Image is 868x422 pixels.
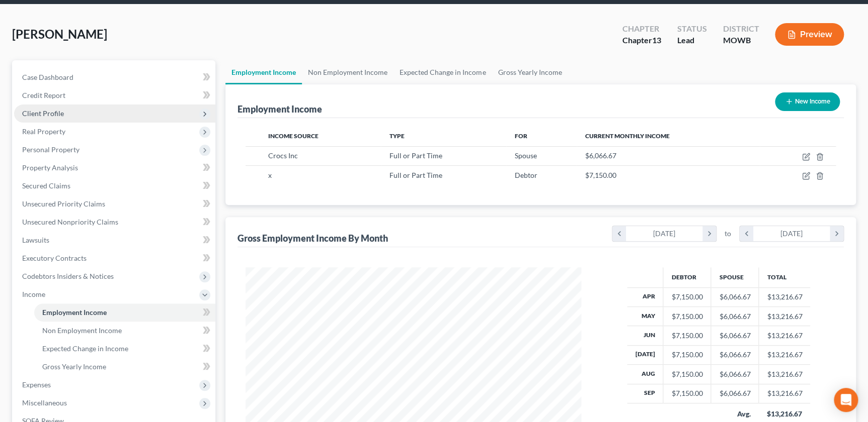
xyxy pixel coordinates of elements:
div: $7,150.00 [671,369,702,379]
span: Personal Property [22,145,80,154]
a: Lawsuits [14,231,215,249]
div: $7,150.00 [671,292,702,302]
div: $7,150.00 [671,331,702,341]
div: $6,066.67 [719,388,750,398]
span: x [268,171,272,179]
td: $13,216.67 [759,326,811,345]
th: Debtor [663,267,711,287]
div: Employment Income [238,103,322,115]
div: [DATE] [626,226,703,241]
i: chevron_left [740,226,753,241]
th: May [627,306,663,326]
a: Employment Income [225,60,302,84]
div: $7,150.00 [671,350,702,360]
span: Income [22,290,45,298]
span: Executory Contracts [22,254,87,262]
span: Spouse [514,151,536,160]
td: $13,216.67 [759,365,811,384]
div: $6,066.67 [719,350,750,360]
span: Codebtors Insiders & Notices [22,272,114,280]
th: Sep [627,384,663,403]
th: Aug [627,365,663,384]
span: to [725,229,731,239]
td: $13,216.67 [759,345,811,364]
div: MOWB [723,35,759,46]
div: Lead [677,35,706,46]
span: Employment Income [42,308,107,316]
span: $7,150.00 [585,171,616,179]
div: $6,066.67 [719,369,750,379]
span: Case Dashboard [22,73,73,81]
span: Debtor [514,171,537,179]
i: chevron_right [702,226,716,241]
th: Spouse [711,267,759,287]
button: New Income [775,92,840,111]
span: Full or Part Time [389,171,442,179]
a: Credit Report [14,86,215,104]
div: Avg. [719,409,751,419]
div: Chapter [622,35,661,46]
span: 13 [652,35,661,45]
div: [DATE] [753,226,830,241]
a: Case Dashboard [14,68,215,86]
span: Crocs Inc [268,151,298,160]
a: Executory Contracts [14,249,215,267]
div: Status [677,23,706,35]
td: $13,216.67 [759,306,811,326]
span: $6,066.67 [585,151,616,160]
span: Unsecured Nonpriority Claims [22,218,118,226]
div: $6,066.67 [719,292,750,302]
span: For [514,132,527,140]
button: Preview [775,23,844,46]
span: Type [389,132,404,140]
th: Apr [627,287,663,306]
i: chevron_left [612,226,626,241]
div: Chapter [622,23,661,35]
th: Total [759,267,811,287]
span: Real Property [22,127,65,136]
th: Jun [627,326,663,345]
span: Non Employment Income [42,326,122,335]
a: Non Employment Income [34,322,215,340]
span: Full or Part Time [389,151,442,160]
span: Miscellaneous [22,398,67,407]
a: Gross Yearly Income [34,358,215,376]
div: District [723,23,759,35]
span: Unsecured Priority Claims [22,199,105,208]
a: Unsecured Priority Claims [14,195,215,213]
th: [DATE] [627,345,663,364]
div: $7,150.00 [671,388,702,398]
a: Secured Claims [14,177,215,195]
div: $6,066.67 [719,311,750,322]
span: Property Analysis [22,163,78,172]
span: Lawsuits [22,236,49,244]
div: Open Intercom Messenger [834,388,858,412]
div: $6,066.67 [719,331,750,341]
a: Non Employment Income [302,60,393,84]
span: Income Source [268,132,319,140]
a: Expected Change in Income [34,340,215,358]
span: Expected Change in Income [42,344,128,353]
span: Credit Report [22,91,65,99]
span: Secured Claims [22,181,70,190]
span: Current Monthly Income [585,132,669,140]
div: $13,216.67 [767,409,803,419]
a: Unsecured Nonpriority Claims [14,213,215,231]
a: Property Analysis [14,159,215,177]
div: Gross Employment Income By Month [238,232,388,244]
div: $7,150.00 [671,311,702,322]
a: Employment Income [34,303,215,322]
span: Expenses [22,380,51,389]
a: Expected Change in Income [393,60,492,84]
td: $13,216.67 [759,384,811,403]
td: $13,216.67 [759,287,811,306]
i: chevron_right [830,226,843,241]
span: [PERSON_NAME] [12,27,107,41]
a: Gross Yearly Income [492,60,568,84]
span: Gross Yearly Income [42,362,106,371]
span: Client Profile [22,109,64,118]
